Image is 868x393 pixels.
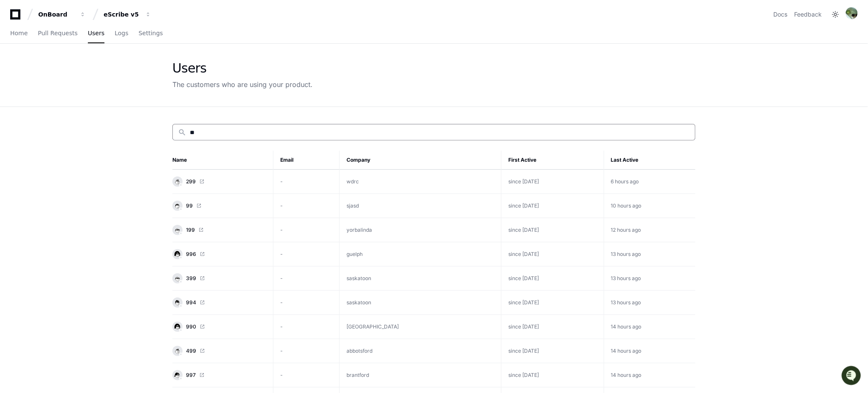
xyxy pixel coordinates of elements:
[186,372,196,379] span: 997
[178,128,186,137] mat-icon: search
[273,170,340,194] td: -
[340,339,502,363] td: abbotsford
[273,363,340,387] td: -
[340,194,502,218] td: sjasd
[172,298,266,308] a: 994
[172,322,266,332] a: 990
[138,24,163,43] a: Settings
[340,151,502,170] th: Company
[186,251,196,258] span: 996
[340,267,502,291] td: saskatoon
[172,346,266,356] a: 499
[604,170,696,194] td: 6 hours ago
[172,79,313,90] div: The customers who are using your product.
[846,7,858,19] img: avatar
[38,24,77,43] a: Pull Requests
[172,370,266,380] a: 997
[115,31,128,36] span: Logs
[340,242,502,267] td: guelph
[88,24,104,43] a: Users
[604,151,696,170] th: Last Active
[186,348,196,354] span: 499
[8,8,25,25] img: PlayerZero
[172,273,266,284] a: 399
[115,24,128,43] a: Logs
[273,267,340,291] td: -
[604,291,696,315] td: 13 hours ago
[144,66,155,76] button: Start new chat
[138,31,163,36] span: Settings
[60,89,103,95] a: Powered byPylon
[186,227,195,233] span: 199
[10,24,28,43] a: Home
[340,291,502,315] td: saskatoon
[502,194,604,218] td: since [DATE]
[340,315,502,339] td: [GEOGRAPHIC_DATA]
[29,72,123,79] div: We're offline, but we'll be back soon!
[502,267,604,291] td: since [DATE]
[604,339,696,363] td: 14 hours ago
[173,202,181,210] img: 8.svg
[8,63,24,79] img: 1756235613930-3d25f9e4-fa56-45dd-b3ad-e072dfbd1548
[774,10,788,19] a: Docs
[100,7,155,22] button: eScribe v5
[172,225,266,235] a: 199
[38,31,77,36] span: Pull Requests
[340,363,502,387] td: brantford
[273,194,340,218] td: -
[186,299,196,306] span: 994
[502,170,604,194] td: since [DATE]
[186,178,196,185] span: 299
[502,242,604,267] td: since [DATE]
[173,298,181,306] img: 12.svg
[173,323,181,331] img: 16.svg
[502,151,604,170] th: First Active
[172,61,313,76] div: Users
[273,218,340,242] td: -
[173,347,181,355] img: 7.svg
[172,201,266,211] a: 99
[8,34,155,48] div: Welcome
[88,31,104,36] span: Users
[502,291,604,315] td: since [DATE]
[172,151,273,170] th: Name
[172,177,266,187] a: 299
[38,10,75,19] div: OnBoard
[273,242,340,267] td: -
[604,315,696,339] td: 14 hours ago
[173,226,181,234] img: 9.svg
[604,363,696,387] td: 14 hours ago
[172,249,266,259] a: 996
[502,315,604,339] td: since [DATE]
[29,63,139,72] div: Start new chat
[173,371,181,379] img: 2.svg
[173,250,181,258] img: 16.svg
[186,202,193,209] span: 99
[795,10,822,19] button: Feedback
[604,218,696,242] td: 12 hours ago
[502,363,604,387] td: since [DATE]
[604,267,696,291] td: 13 hours ago
[340,218,502,242] td: yorbalinda
[85,89,103,95] span: Pylon
[273,151,340,170] th: Email
[35,7,89,22] button: OnBoard
[186,323,196,330] span: 990
[186,275,196,282] span: 399
[604,242,696,267] td: 13 hours ago
[104,10,140,19] div: eScribe v5
[273,315,340,339] td: -
[340,170,502,194] td: wdrc
[173,274,181,282] img: 9.svg
[502,339,604,363] td: since [DATE]
[841,365,864,388] iframe: Open customer support
[502,218,604,242] td: since [DATE]
[273,291,340,315] td: -
[604,194,696,218] td: 10 hours ago
[173,177,181,185] img: 7.svg
[273,339,340,363] td: -
[10,31,28,36] span: Home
